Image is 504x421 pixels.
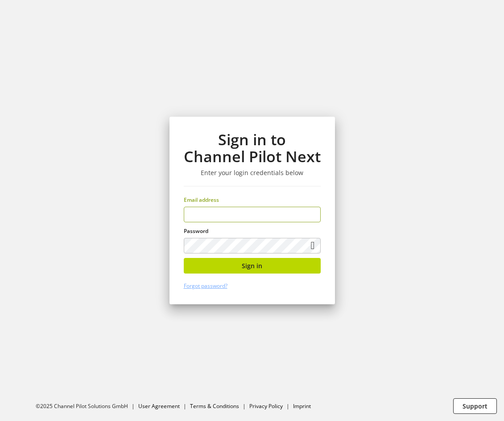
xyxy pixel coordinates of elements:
[184,227,208,235] span: Password
[463,401,487,411] span: Support
[184,258,321,274] button: Sign in
[190,402,239,410] a: Terms & Conditions
[242,261,262,270] span: Sign in
[36,402,138,410] li: ©2025 Channel Pilot Solutions GmbH
[138,402,180,410] a: User Agreement
[184,282,227,290] a: Forgot password?
[184,196,219,204] span: Email address
[184,169,321,177] h3: Enter your login credentials below
[453,398,497,414] button: Support
[293,402,311,410] a: Imprint
[184,131,321,165] h1: Sign in to Channel Pilot Next
[249,402,283,410] a: Privacy Policy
